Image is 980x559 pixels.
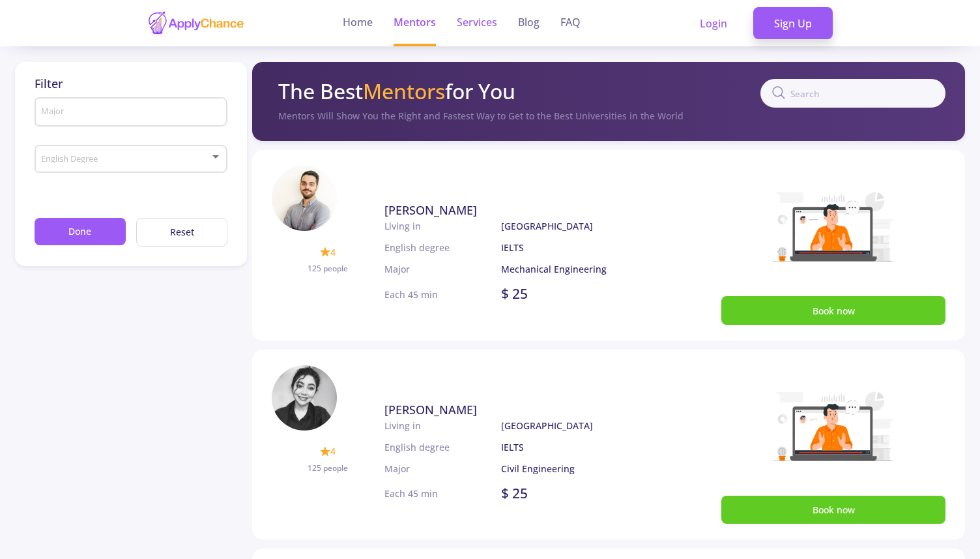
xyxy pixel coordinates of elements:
input: Search [760,79,945,108]
p: IELTS [501,440,665,454]
p: Civil Engineering [501,462,665,476]
span: Filter [35,76,63,91]
a: [PERSON_NAME] [384,202,665,219]
a: Login [679,7,748,40]
p: Living in [384,219,502,233]
span: [PERSON_NAME] [384,202,477,218]
a: [PERSON_NAME] [384,401,665,419]
a: Sign Up [753,7,833,40]
p: Each 45 min [384,288,438,301]
p: Each 45 min [384,487,438,500]
p: Major [384,462,502,476]
span: [PERSON_NAME] [384,402,477,417]
p: IELTS [501,241,665,254]
p: Mechanical Engineering [501,262,665,276]
button: Done [35,218,126,246]
p: [GEOGRAPHIC_DATA] [501,419,665,432]
button: Book now [721,296,946,324]
p: $ 25 [501,483,528,504]
span: 4 [330,245,336,259]
div: Mentors Will Show You the Right and Fastest Way to Get to the Best Universities in the World [278,109,945,123]
p: [GEOGRAPHIC_DATA] [501,219,665,233]
span: Mentors [363,77,445,105]
p: Major [384,262,502,276]
p: $ 25 [501,284,528,305]
span: 125 people [308,462,348,474]
button: Book now [721,496,946,524]
button: Reset [136,218,227,247]
p: English degree [384,241,502,254]
img: applychance logo [147,10,245,36]
span: 4 [330,444,336,458]
span: 125 people [308,263,348,274]
p: English degree [384,440,502,454]
p: Living in [384,419,502,432]
h2: The Best for You [278,79,515,104]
